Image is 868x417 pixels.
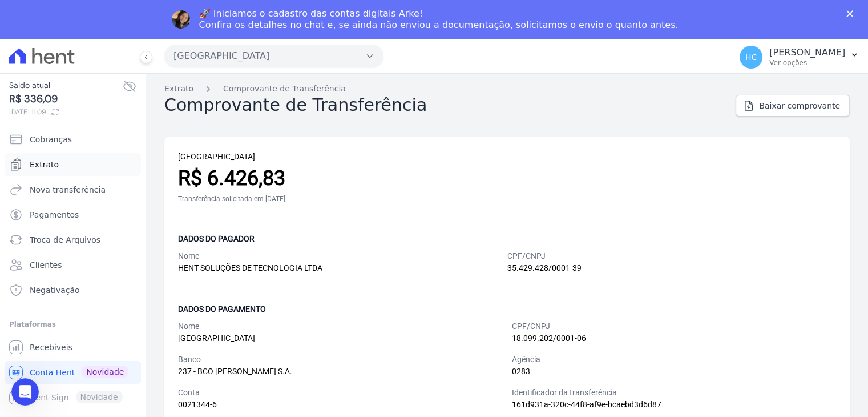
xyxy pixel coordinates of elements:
a: Cobranças [5,128,141,151]
a: Baixar comprovante [736,95,850,117]
a: Recebíveis [5,336,141,359]
a: Clientes [5,254,141,276]
nav: Sidebar [9,128,136,409]
div: 18.099.202/0001-06 [512,332,837,344]
div: Transferência solicitada em [DATE] [178,194,836,204]
button: [GEOGRAPHIC_DATA] [164,45,383,67]
div: CPF/CNPJ [507,250,837,262]
div: HENT SOLUÇÕES DE TECNOLOGIA LTDA [178,262,507,274]
div: 0021344-6 [178,399,503,411]
p: Ver opções [769,58,845,67]
a: Conta Hent Novidade [5,361,141,384]
span: Pagamentos [30,209,79,220]
p: [PERSON_NAME] [769,47,845,58]
button: HC [PERSON_NAME] Ver opções [730,41,868,73]
span: Conta Hent [30,367,75,378]
a: Extrato [164,83,193,95]
span: Cobranças [30,134,72,145]
div: R$ 6.426,83 [178,163,836,194]
a: Extrato [5,153,141,176]
div: [GEOGRAPHIC_DATA] [178,332,503,344]
div: Dados do pagamento [178,302,836,316]
div: 0283 [512,366,837,378]
div: Banco [178,354,503,366]
span: [DATE] 11:09 [9,107,123,117]
div: CPF/CNPJ [512,320,837,332]
span: Novidade [82,366,128,378]
div: Identificador da transferência [512,387,837,399]
span: Extrato [30,159,59,170]
span: R$ 336,09 [9,91,123,107]
div: Plataformas [9,318,136,331]
div: Dados do pagador [178,232,836,246]
h2: Comprovante de Transferência [164,95,427,115]
div: 🚀 Iniciamos o cadastro das contas digitais Arke! Confira os detalhes no chat e, se ainda não envi... [199,8,679,31]
nav: Breadcrumb [164,83,850,95]
div: Nome [178,320,503,332]
span: Saldo atual [9,79,123,91]
div: Nome [178,250,507,262]
a: Comprovante de Transferência [223,83,346,95]
span: Clientes [30,259,62,271]
a: Troca de Arquivos [5,228,141,251]
span: Nova transferência [30,184,106,195]
img: Profile image for Adriane [172,10,190,29]
iframe: Intercom live chat [11,378,39,406]
span: Recebíveis [30,342,72,353]
span: HC [745,53,757,61]
div: 35.429.428/0001-39 [507,262,837,274]
div: 237 - BCO [PERSON_NAME] S.A. [178,366,503,378]
a: Nova transferência [5,178,141,201]
div: [GEOGRAPHIC_DATA] [178,151,836,163]
a: Pagamentos [5,203,141,226]
span: Troca de Arquivos [30,234,100,246]
span: Baixar comprovante [759,100,840,111]
div: Fechar [846,10,858,17]
div: 161d931a-320c-44f8-af9e-bcaebd3d6d87 [512,399,837,411]
a: Negativação [5,279,141,302]
div: Agência [512,354,837,366]
span: Negativação [30,284,80,296]
div: Conta [178,387,503,399]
